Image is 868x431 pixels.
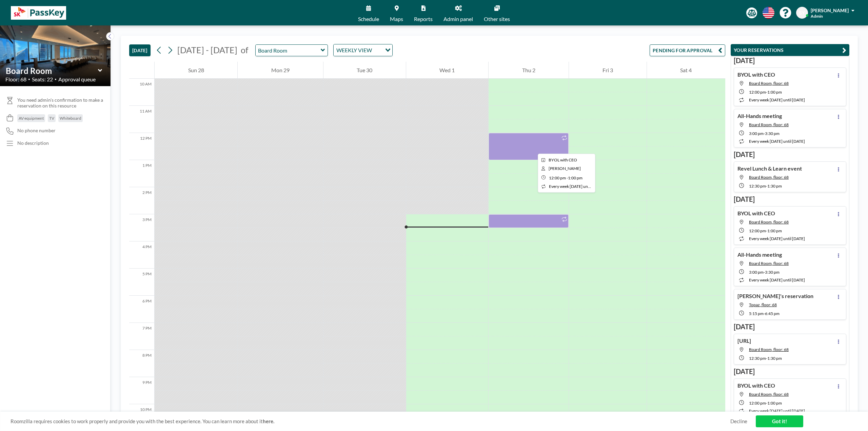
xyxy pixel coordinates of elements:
div: 6 PM [129,296,154,323]
span: 6:45 PM [765,311,780,316]
div: Sat 4 [647,62,725,79]
div: Sun 28 [155,62,237,79]
span: - [764,270,765,275]
div: Mon 29 [238,62,323,79]
span: 3:00 PM [749,131,764,136]
h4: BYOL with CEO [737,382,775,389]
a: here. [263,418,274,424]
button: PENDING FOR APPROVAL [650,44,725,56]
span: of [241,45,248,55]
span: 12:00 PM [749,228,766,233]
span: Other sites [484,16,510,22]
span: You need admin's confirmation to make a reservation on this resource [17,97,105,109]
div: 8 PM [129,350,154,377]
span: 3:30 PM [765,270,780,275]
span: 1:00 PM [568,175,583,180]
div: 4 PM [129,241,154,269]
input: Board Room [256,45,321,56]
h3: [DATE] [734,367,846,376]
span: Admin [811,14,823,19]
span: 12:00 PM [749,400,766,406]
span: 12:30 PM [749,356,766,361]
span: Approval queue [58,76,96,83]
span: - [766,400,767,406]
span: every week [DATE] until [DATE] [749,97,805,102]
div: Search for option [334,44,392,56]
span: 1:30 PM [767,183,782,189]
span: No phone number [17,128,56,134]
span: every week [DATE] until [DATE] [749,277,805,282]
span: 1:00 PM [767,90,782,95]
div: 9 PM [129,377,154,404]
div: Tue 30 [323,62,406,79]
div: 3 PM [129,214,154,241]
input: Search for option [374,46,381,55]
span: every week [DATE] until [DATE] [749,236,805,241]
span: 1:30 PM [767,356,782,361]
span: Board Room, floor: 68 [749,175,789,180]
span: - [567,175,568,180]
button: [DATE] [129,44,151,56]
h4: BYOL with CEO [737,71,775,78]
span: 3:00 PM [749,270,764,275]
h3: [DATE] [734,322,846,331]
button: YOUR RESERVATIONS [731,44,849,56]
span: Whiteboard [60,116,81,121]
span: 12:00 PM [549,175,566,180]
div: 11 AM [129,106,154,133]
span: - [764,131,765,136]
span: every week [DATE] until [DATE] [749,139,805,144]
span: - [766,228,767,233]
div: 2 PM [129,187,154,214]
div: 5 PM [129,269,154,296]
span: 12:00 PM [749,90,766,95]
span: 1:00 PM [767,400,782,406]
span: Seulkee Yun [549,166,581,171]
span: Board Room, floor: 68 [749,122,789,127]
a: Decline [730,418,747,425]
span: Roomzilla requires cookies to work properly and provide you with the best experience. You can lea... [11,418,730,425]
h3: [DATE] [734,56,846,65]
span: every week [DATE] until [DATE] [549,184,605,189]
h3: [DATE] [734,150,846,159]
div: Thu 2 [489,62,569,79]
span: 1:00 PM [767,228,782,233]
span: Board Room, floor: 68 [749,81,789,86]
span: Seats: 22 [32,76,53,83]
span: • [55,77,57,81]
h4: [PERSON_NAME]'s reservation [737,293,813,299]
span: • [28,77,30,81]
span: Maps [390,16,403,22]
span: BYOL with CEO [549,157,577,162]
span: - [764,311,765,316]
div: No description [17,140,49,146]
span: Board Room, floor: 68 [749,392,789,397]
h4: All-Hands meeting [737,251,782,258]
span: Board Room, floor: 68 [749,219,789,224]
span: WEEKLY VIEW [335,46,373,55]
span: Board Room, floor: 68 [749,347,789,352]
span: - [766,90,767,95]
div: 1 PM [129,160,154,187]
img: organization-logo [11,6,66,20]
div: Wed 1 [406,62,488,79]
span: SY [799,10,805,16]
span: [PERSON_NAME] [811,7,849,13]
span: [DATE] - [DATE] [177,45,237,55]
div: 7 PM [129,323,154,350]
h4: Revel Lunch & Learn event [737,165,802,172]
span: Admin panel [443,16,473,22]
span: Schedule [358,16,379,22]
span: Board Room, floor: 68 [749,261,789,266]
div: 10 AM [129,79,154,106]
span: Topaz, floor: 68 [749,302,777,307]
span: TV [49,116,54,121]
span: 5:15 PM [749,311,764,316]
span: AV equipment [19,116,44,121]
a: Got it! [756,415,803,427]
h3: [DATE] [734,195,846,203]
div: Fri 3 [569,62,646,79]
span: Floor: 68 [5,76,26,83]
div: 12 PM [129,133,154,160]
span: - [766,356,767,361]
